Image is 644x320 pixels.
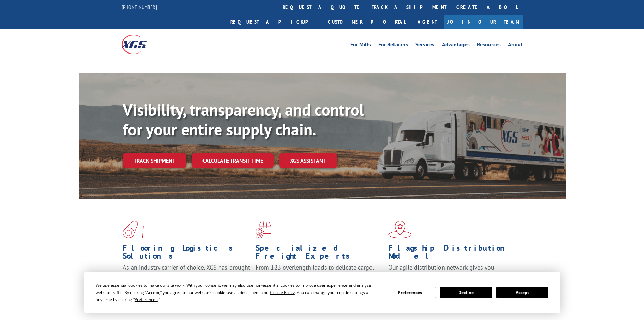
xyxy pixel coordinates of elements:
button: Accept [496,287,548,298]
a: For Mills [350,42,371,49]
a: XGS ASSISTANT [279,153,337,168]
span: Our agile distribution network gives you nationwide inventory management on demand. [388,263,513,279]
a: Resources [477,42,501,49]
div: Cookie Consent Prompt [84,272,560,313]
button: Preferences [384,287,436,298]
button: Decline [440,287,492,298]
h1: Flagship Distribution Model [388,244,516,263]
a: For Retailers [378,42,408,49]
a: Join Our Team [444,15,523,29]
span: Cookie Policy [270,290,295,295]
a: Track shipment [123,153,186,168]
h1: Specialized Freight Experts [256,244,383,263]
b: Visibility, transparency, and control for your entire supply chain. [123,99,364,140]
a: Services [415,42,434,49]
p: From 123 overlength loads to delicate cargo, our experienced staff knows the best way to move you... [256,263,383,294]
a: Advantages [442,42,470,49]
a: Customer Portal [323,15,411,29]
a: [PHONE_NUMBER] [122,4,157,10]
img: xgs-icon-flagship-distribution-model-red [388,221,412,238]
a: Agent [411,15,444,29]
span: Preferences [135,297,158,302]
a: Request a pickup [225,15,323,29]
a: About [508,42,523,49]
div: We use essential cookies to make our site work. With your consent, we may also use non-essential ... [96,282,376,303]
a: Calculate transit time [192,153,274,168]
span: As an industry carrier of choice, XGS has brought innovation and dedication to flooring logistics... [123,263,250,287]
img: xgs-icon-total-supply-chain-intelligence-red [123,221,144,238]
h1: Flooring Logistics Solutions [123,244,251,263]
img: xgs-icon-focused-on-flooring-red [256,221,271,238]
